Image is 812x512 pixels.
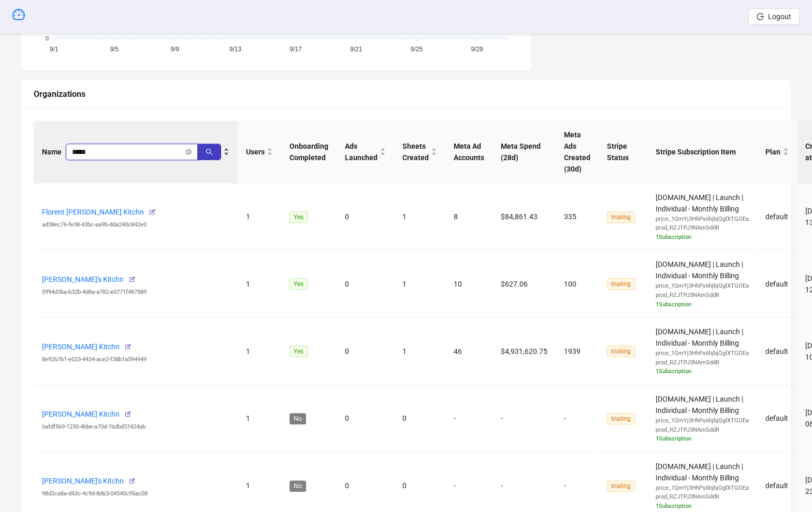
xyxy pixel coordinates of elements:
tspan: 9/17 [289,45,302,52]
span: Ads Launched [345,140,378,163]
tspan: 9/21 [350,45,363,52]
td: 0 [337,250,394,318]
a: [PERSON_NAME]'s Kitchn [42,477,124,485]
span: Logout [768,12,791,21]
td: 1 [394,183,445,251]
a: Florent [PERSON_NAME] Kitchn [42,208,144,216]
span: trialing [607,413,635,424]
a: [PERSON_NAME]'s Kitchn [42,275,124,283]
div: price_1QmYj3HhPs6hjbjQglXTGOEa [656,281,749,291]
a: [PERSON_NAME] Kitchn [42,410,120,418]
div: 10 [454,278,484,290]
tspan: 9/5 [110,45,119,52]
tspan: 9/1 [50,45,59,52]
div: prod_RZJTPJ3NAmSddR [656,492,749,502]
td: default [757,385,797,452]
div: - [564,413,590,424]
td: 1 [238,385,281,452]
span: [DOMAIN_NAME] | Launch | Individual - Monthly Billing [656,328,749,376]
span: logout [757,13,764,20]
tspan: 0 [46,35,49,41]
span: trialing [607,278,635,290]
td: 1 [394,318,445,385]
span: [DOMAIN_NAME] | Launch | Individual - Monthly Billing [656,395,749,444]
div: prod_RZJTPJ3NAmSddR [656,291,749,300]
th: Meta Spend (28d) [492,121,556,183]
div: price_1QmYj3HhPs6hjbjQglXTGOEa [656,349,749,358]
th: Plan [757,121,797,183]
td: default [757,183,797,251]
th: Users [238,121,281,183]
span: Yes [289,278,308,290]
th: Stripe Subscription Item [647,121,757,183]
span: trialing [607,346,635,357]
div: Organizations [34,88,778,101]
td: 1 [238,183,281,251]
div: 6afdf569-1230-4bbe-a70d-76dbd37424ab [42,422,229,432]
td: 0 [337,385,394,452]
span: dashboard [12,8,25,21]
div: 100 [564,278,590,290]
tspan: 9/13 [229,45,242,52]
button: Logout [748,8,800,25]
td: 1 [394,250,445,318]
td: - [492,385,556,452]
div: - [564,480,590,491]
th: Onboarding Completed [281,121,337,183]
td: default [757,318,797,385]
tspan: 9/29 [471,45,483,52]
span: Yes [289,346,308,357]
th: Ads Launched [337,121,394,183]
span: [DOMAIN_NAME] | Launch | Individual - Monthly Billing [656,260,749,309]
div: 1 Subscription [656,367,749,376]
span: trialing [607,211,635,223]
span: [DOMAIN_NAME] | Launch | Individual - Monthly Billing [656,193,749,242]
span: Users [246,146,265,158]
div: price_1QmYj3HhPs6hjbjQglXTGOEa [656,215,749,224]
span: Plan [765,146,780,158]
span: No [289,413,306,424]
td: $4,931,620.75 [492,318,556,385]
th: Meta Ad Accounts [445,121,492,183]
div: - [454,413,484,424]
div: 1 Subscription [656,300,749,309]
td: $627.06 [492,250,556,318]
td: 0 [337,318,394,385]
td: 1 [238,250,281,318]
div: price_1QmYj3HhPs6hjbjQglXTGOEa [656,416,749,425]
span: Yes [289,211,308,223]
div: 8e9267b1-e023-4434-ace2-f38b1a594949 [42,355,229,364]
div: 98d2ca8a-d43c-4c9d-8d63-04540c95ac08 [42,489,229,499]
div: ad38ec76-fe38-43bc-aa9b-dda240c842e0 [42,220,229,230]
div: 1939 [564,346,590,357]
div: 335 [564,211,590,222]
button: close-circle [185,149,192,155]
div: - [454,480,484,491]
div: 46 [454,346,484,357]
td: default [757,250,797,318]
div: 1 Subscription [656,434,749,444]
tspan: 9/9 [170,45,179,52]
td: 0 [337,183,394,251]
div: prod_RZJTPJ3NAmSddR [656,425,749,435]
div: 1 Subscription [656,233,749,242]
div: prod_RZJTPJ3NAmSddR [656,223,749,233]
div: 8 [454,211,484,222]
div: price_1QmYj3HhPs6hjbjQglXTGOEa [656,483,749,493]
span: Sheets Created [402,140,429,163]
th: Stripe Status [599,121,647,183]
th: Meta Ads Created (30d) [556,121,599,183]
span: No [289,480,306,492]
div: prod_RZJTPJ3NAmSddR [656,358,749,367]
div: 1 Subscription [656,502,749,511]
div: 5994d3ba-b32b-4d8a-a782-e0771f487589 [42,288,229,297]
td: $84,861.43 [492,183,556,251]
button: search [197,144,221,160]
td: 1 [238,318,281,385]
span: search [206,148,213,155]
span: trialing [607,480,635,492]
th: Sheets Created [394,121,445,183]
td: 0 [394,385,445,452]
span: [DOMAIN_NAME] | Launch | Individual - Monthly Billing [656,462,749,511]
